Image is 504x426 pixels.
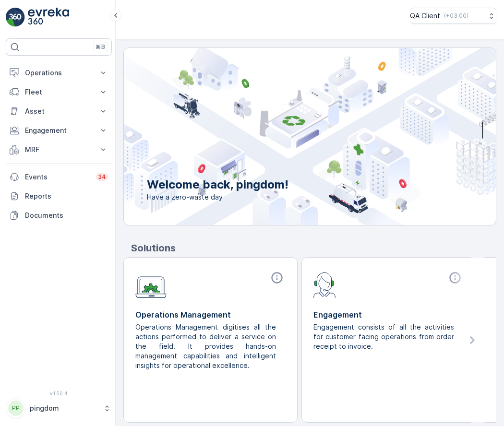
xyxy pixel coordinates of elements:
a: Documents [6,206,112,225]
p: Engagement consists of all the activities for customer facing operations from order receipt to in... [313,322,456,351]
p: Welcome back, pingdom! [147,177,288,192]
button: PPpingdom [6,398,112,418]
button: Fleet [6,83,112,102]
button: Operations [6,63,112,83]
p: Asset [25,106,93,116]
img: logo [6,8,25,27]
div: PP [8,401,24,416]
p: Documents [25,211,108,220]
p: Engagement [25,126,93,135]
p: MRF [25,145,93,154]
p: Engagement [313,309,464,320]
img: module-icon [135,271,167,298]
p: Solutions [131,241,496,255]
button: Engagement [6,121,112,140]
p: Operations Management [135,309,286,320]
img: module-icon [313,271,336,298]
p: pingdom [30,403,98,413]
p: Reports [25,191,108,201]
p: Fleet [25,87,93,97]
button: MRF [6,140,112,159]
button: QA Client(+03:00) [410,8,496,24]
p: 34 [98,173,106,181]
p: Operations [25,68,93,78]
p: Operations Management digitises all the actions performed to deliver a service on the field. It p... [135,322,278,370]
span: Have a zero-waste day [147,192,288,202]
p: Events [25,172,90,182]
a: Events34 [6,167,112,187]
img: city illustration [81,48,496,225]
img: logo_light-DOdMpM7g.png [28,8,69,27]
button: Asset [6,102,112,121]
p: ( +03:00 ) [444,12,468,20]
a: Reports [6,187,112,206]
span: v 1.50.4 [6,390,112,396]
p: QA Client [410,11,440,21]
p: ⌘B [96,43,105,51]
